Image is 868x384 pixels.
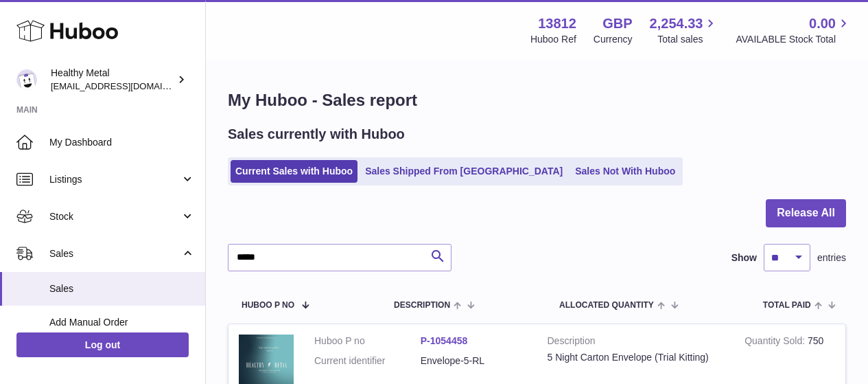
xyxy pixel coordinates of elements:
[736,14,852,46] a: 0.00 AVAILABLE Stock Total
[51,80,202,91] span: [EMAIL_ADDRESS][DOMAIN_NAME]
[49,173,180,186] span: Listings
[314,335,421,348] dt: Huboo P no
[231,160,357,183] a: Current Sales with Huboo
[736,33,852,46] span: AVAILABLE Stock Total
[16,332,189,357] a: Log out
[49,316,195,329] span: Add Manual Order
[49,210,180,223] span: Stock
[228,125,405,144] h2: Sales currently with Huboo
[49,282,195,295] span: Sales
[559,301,654,310] span: ALLOCATED Quantity
[548,351,725,364] div: 5 Night Carton Envelope (Trial Kitting)
[51,67,174,93] div: Healthy Metal
[242,301,294,310] span: Huboo P no
[530,33,576,46] div: Huboo Ref
[650,14,719,46] a: 2,254.33 Total sales
[657,33,718,46] span: Total sales
[538,14,576,33] strong: 13812
[731,251,757,264] label: Show
[594,33,633,46] div: Currency
[650,14,703,33] span: 2,254.33
[421,354,527,368] dd: Envelope-5-RL
[817,251,846,264] span: entries
[228,89,846,111] h1: My Huboo - Sales report
[49,136,195,149] span: My Dashboard
[602,14,632,33] strong: GBP
[548,335,725,351] strong: Description
[16,69,37,90] img: internalAdmin-13812@internal.huboo.com
[421,335,468,346] a: P-1054458
[766,199,846,227] button: Release All
[744,335,808,350] strong: Quantity Sold
[763,301,811,310] span: Total paid
[809,14,836,33] span: 0.00
[394,301,450,310] span: Description
[49,247,180,260] span: Sales
[314,354,421,368] dt: Current identifier
[570,160,680,183] a: Sales Not With Huboo
[360,160,567,183] a: Sales Shipped From [GEOGRAPHIC_DATA]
